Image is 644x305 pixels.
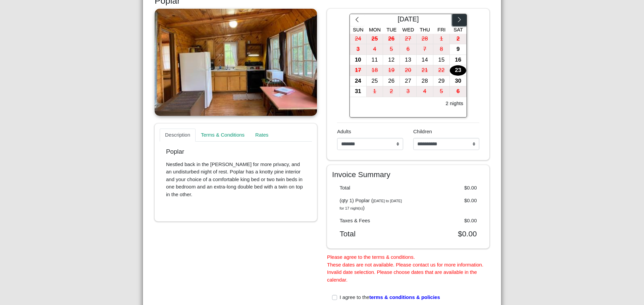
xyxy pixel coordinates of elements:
div: 8 [433,44,450,55]
div: 29 [433,76,450,86]
div: 19 [383,65,399,76]
div: Taxes & Fees [335,217,409,225]
div: 28 [417,76,433,86]
button: 4 [367,44,383,55]
div: 5 [383,44,399,55]
button: 30 [450,76,467,87]
button: 2 [383,86,400,97]
button: 1 [367,86,383,97]
svg: chevron right [456,16,463,23]
span: Fri [437,27,445,32]
label: I agree to the [340,294,440,301]
span: Children [413,129,432,134]
div: 25 [367,34,383,44]
button: 21 [417,65,433,76]
div: 4 [367,44,383,55]
div: 16 [450,55,466,65]
div: 4 [417,86,433,97]
div: 1 [367,86,383,97]
div: 3 [350,44,366,55]
button: 8 [433,44,450,55]
div: $0.00 [408,197,482,212]
button: 27 [400,76,417,87]
span: terms & conditions & policies [369,294,440,300]
div: [DATE] [364,14,452,26]
button: 26 [383,34,400,45]
a: Rates [250,129,274,142]
button: 29 [433,76,450,87]
div: 10 [350,55,366,65]
div: Total [335,184,409,192]
button: 5 [383,44,400,55]
button: 1 [433,34,450,45]
span: Sat [453,27,463,32]
a: Terms & Conditions [196,129,250,142]
div: 14 [417,55,433,65]
p: Poplar [166,148,306,156]
div: Total [335,229,409,238]
div: (qty 1) Poplar ( ) [335,197,409,212]
div: 24 [350,34,366,44]
div: $0.00 [408,217,482,225]
button: chevron right [452,14,467,26]
button: 11 [367,55,383,66]
div: $0.00 [408,229,482,238]
button: 6 [450,86,467,97]
button: 7 [417,44,433,55]
h6: 2 nights [445,100,463,106]
button: 4 [417,86,433,97]
button: 20 [400,65,417,76]
span: Wed [402,27,414,32]
button: 10 [350,55,367,66]
button: 23 [450,65,467,76]
div: 2 [383,86,399,97]
div: 24 [350,76,366,86]
div: 2 [450,34,466,44]
div: 23 [450,65,466,76]
h4: Invoice Summary [332,170,484,179]
div: 7 [417,44,433,55]
div: 28 [417,34,433,44]
div: 6 [400,44,416,55]
div: 26 [383,76,399,86]
button: 9 [450,44,467,55]
li: These dates are not available. Please contact us for more information. [327,261,489,269]
button: 27 [400,34,417,45]
div: 17 [350,65,366,76]
button: 6 [400,44,417,55]
button: 31 [350,86,367,97]
div: 15 [433,55,450,65]
button: 3 [350,44,367,55]
div: 27 [400,76,416,86]
span: Adults [337,129,351,134]
button: 24 [350,34,367,45]
span: Mon [369,27,381,32]
p: Nestled back in the [PERSON_NAME] for more privacy, and an undisturbed night of rest. Poplar has ... [166,161,306,199]
button: 17 [350,65,367,76]
button: 3 [400,86,417,97]
button: 12 [383,55,400,66]
div: $0.00 [408,184,482,192]
div: 9 [450,44,466,55]
div: 21 [417,65,433,76]
button: 5 [433,86,450,97]
button: 16 [450,55,467,66]
div: 11 [367,55,383,65]
span: Tue [386,27,396,32]
button: 15 [433,55,450,66]
button: 28 [417,34,433,45]
button: chevron left [350,14,364,26]
div: 31 [350,86,366,97]
div: 13 [400,55,416,65]
button: 26 [383,76,400,87]
button: 22 [433,65,450,76]
a: Description [160,129,196,142]
div: 25 [367,76,383,86]
span: Thu [420,27,430,32]
span: Sun [353,27,364,32]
